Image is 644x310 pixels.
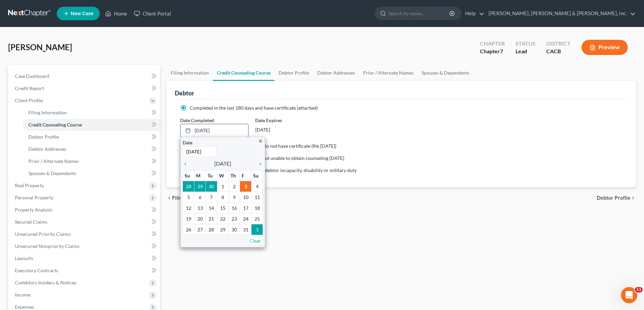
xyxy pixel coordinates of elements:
[28,146,66,152] span: Debtor Addresses
[240,181,252,192] td: 3
[183,146,216,157] input: 1/1/2013
[252,202,263,213] td: 18
[240,224,252,235] td: 31
[213,65,275,81] a: Credit Counseling Course
[229,202,240,213] td: 16
[217,224,229,235] td: 29
[130,7,174,20] a: Client Portal
[9,82,160,94] a: Credit Report
[181,124,248,137] a: [DATE]
[15,304,34,310] span: Expenses
[206,192,217,202] td: 7
[206,170,217,181] th: Tu
[28,134,59,140] span: Debtor Profile
[183,202,194,213] td: 12
[480,40,505,48] div: Chapter
[485,7,636,20] a: [PERSON_NAME], [PERSON_NAME] & [PERSON_NAME], Inc.
[167,65,213,81] a: Filing Information
[258,139,263,144] i: close
[275,65,313,81] a: Debtor Profile
[194,170,206,181] th: M
[183,192,194,202] td: 5
[217,181,229,192] td: 1
[229,181,240,192] td: 2
[9,70,160,82] a: Case Dashboard
[28,110,67,115] span: Filing Information
[194,224,206,235] td: 27
[175,89,194,97] div: Debtor
[252,224,263,235] td: 1
[183,161,191,167] i: chevron_left
[217,192,229,202] td: 8
[9,204,160,216] a: Property Analysis
[214,160,231,168] span: [DATE]
[255,124,323,136] div: [DATE]
[23,155,160,167] a: Prior / Alternate Names
[597,195,630,201] span: Debtor Profile
[167,195,214,201] button: chevron_left Filing Information
[313,65,359,81] a: Debtor Addresses
[194,202,206,213] td: 13
[621,287,637,303] iframe: Intercom live chat
[240,213,252,224] td: 24
[258,137,263,145] a: close
[15,243,79,249] span: Unsecured Nonpriority Claims
[28,170,76,176] span: Spouses & Dependents
[252,192,263,202] td: 11
[630,195,636,201] i: chevron_right
[516,40,535,48] div: Status
[229,213,240,224] td: 23
[183,181,194,192] td: 28
[462,7,484,20] a: Help
[240,192,252,202] td: 10
[388,7,450,20] input: Search by name...
[252,181,263,192] td: 4
[359,65,418,81] a: Prior / Alternate Names
[500,48,503,54] span: 7
[183,160,191,168] a: chevron_left
[546,40,571,48] div: District
[183,224,194,235] td: 26
[240,170,252,181] th: F
[23,131,160,143] a: Debtor Profile
[194,213,206,224] td: 20
[15,219,47,225] span: Secured Claims
[480,48,505,55] div: Chapter
[635,287,643,292] span: 11
[217,213,229,224] td: 22
[206,202,217,213] td: 14
[15,280,76,285] span: Codebtors Insiders & Notices
[71,11,93,16] span: New Case
[15,207,52,213] span: Property Analysis
[172,195,214,201] span: Filing Information
[206,224,217,235] td: 28
[9,216,160,228] a: Secured Claims
[9,240,160,252] a: Unsecured Nonpriority Claims
[15,255,33,261] span: Lawsuits
[190,167,357,173] span: Counseling not required because of debtor incapacity, disability or military duty
[516,48,535,55] div: Lead
[194,181,206,192] td: 29
[15,195,53,200] span: Personal Property
[206,181,217,192] td: 30
[183,170,194,181] th: Su
[28,158,79,164] span: Prior / Alternate Names
[418,65,473,81] a: Spouses & Dependents
[102,7,130,20] a: Home
[217,170,229,181] th: W
[229,170,240,181] th: Th
[229,224,240,235] td: 30
[180,117,214,124] label: Date Completed
[546,48,571,55] div: CACB
[254,160,263,168] a: chevron_right
[206,213,217,224] td: 21
[9,252,160,264] a: Lawsuits
[254,161,263,167] i: chevron_right
[183,213,194,224] td: 19
[23,143,160,155] a: Debtor Addresses
[248,236,263,245] a: Clear
[23,107,160,119] a: Filing Information
[15,85,44,91] span: Credit Report
[15,182,44,188] span: Real Property
[15,97,43,103] span: Client Profile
